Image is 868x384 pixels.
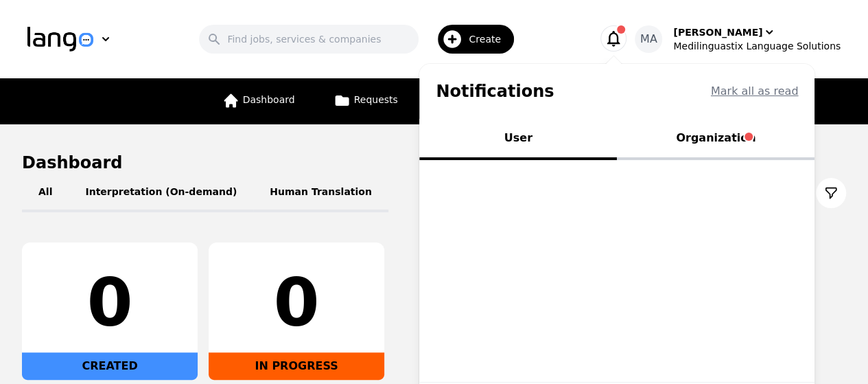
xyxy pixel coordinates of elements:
[325,78,406,124] a: Requests
[673,25,762,39] div: [PERSON_NAME]
[436,80,554,102] h1: Notifications
[640,31,657,47] span: MA
[816,178,846,208] button: Filter
[635,25,841,53] button: MA[PERSON_NAME]Medilinguastix Language Solutions
[469,32,511,46] span: Create
[419,19,522,59] button: Create
[27,27,93,52] img: Logo
[617,119,814,160] button: Organization
[354,94,398,105] span: Requests
[253,174,388,212] button: Human Translation
[419,119,814,160] div: Tabs
[673,39,841,53] div: Medilinguastix Language Solutions
[209,352,384,380] div: IN PROGRESS
[22,174,69,212] button: All
[69,174,253,212] button: Interpretation (On-demand)
[419,119,617,160] button: User
[22,152,846,174] h1: Dashboard
[33,270,187,336] div: 0
[22,352,198,380] div: CREATED
[199,25,419,54] input: Find jobs, services & companies
[243,94,295,105] span: Dashboard
[711,83,799,100] button: Mark all as read
[220,270,373,336] div: 0
[214,78,303,124] a: Dashboard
